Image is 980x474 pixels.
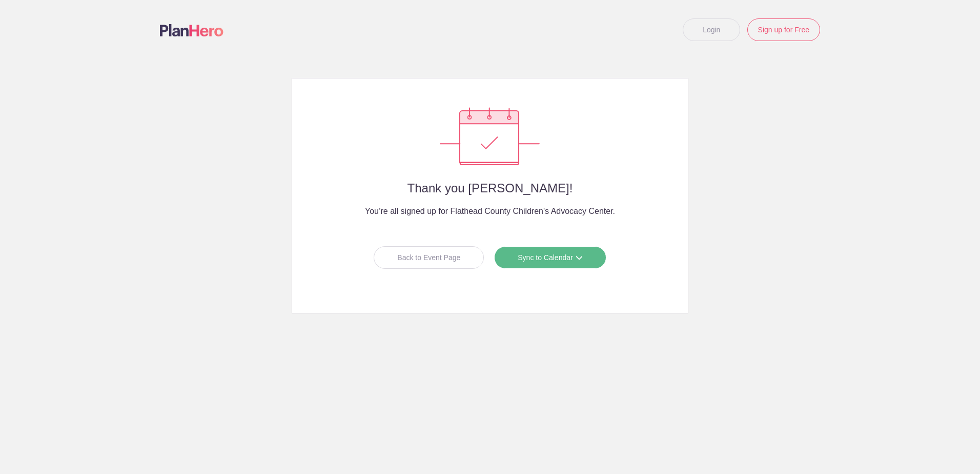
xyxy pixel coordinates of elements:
h2: Thank you [PERSON_NAME]! [313,182,667,195]
a: Back to Event Page [374,246,484,269]
a: Sign up for Free [747,18,820,41]
h4: You’re all signed up for Flathead County Children's Advocacy Center. [313,205,667,218]
a: Login [683,18,740,41]
img: Success confirmation [440,107,540,165]
a: Sync to Calendar [494,246,606,269]
img: Logo main planhero [160,24,223,36]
